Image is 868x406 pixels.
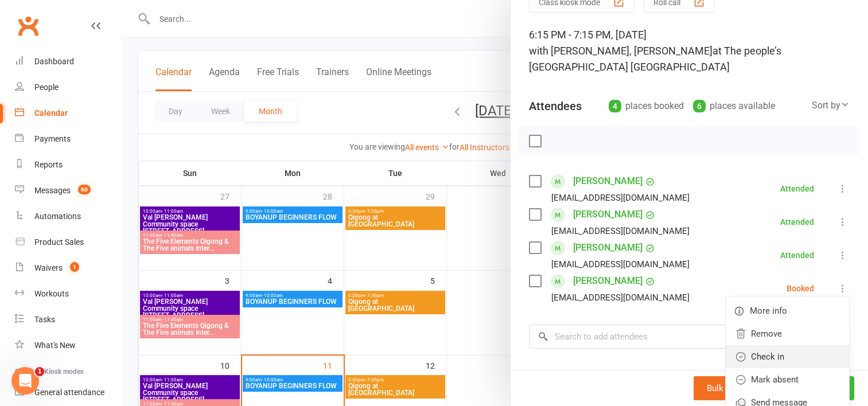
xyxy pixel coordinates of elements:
[551,190,690,205] div: [EMAIL_ADDRESS][DOMAIN_NAME]
[693,98,775,114] div: places available
[573,172,643,190] a: [PERSON_NAME]
[34,134,71,143] div: Payments
[15,333,121,358] a: What's New
[34,237,84,247] div: Product Sales
[34,160,63,169] div: Reports
[529,325,850,349] input: Search to add attendees
[15,255,121,281] a: Waivers 1
[34,108,68,118] div: Calendar
[693,100,706,112] div: 6
[694,376,793,400] button: Bulk add attendees
[15,126,121,152] a: Payments
[78,185,91,194] span: 60
[609,100,621,112] div: 4
[573,272,643,290] a: [PERSON_NAME]
[726,368,849,391] a: Mark absent
[726,322,849,345] a: Remove
[70,262,79,272] span: 1
[551,257,690,272] div: [EMAIL_ADDRESS][DOMAIN_NAME]
[726,299,849,322] a: More info
[34,212,81,221] div: Automations
[15,75,121,100] a: People
[15,307,121,333] a: Tasks
[780,218,814,226] div: Attended
[551,290,690,305] div: [EMAIL_ADDRESS][DOMAIN_NAME]
[15,204,121,229] a: Automations
[35,367,44,376] span: 1
[787,284,814,292] div: Booked
[15,152,121,178] a: Reports
[529,27,850,75] div: 6:15 PM - 7:15 PM, [DATE]
[34,341,76,350] div: What's New
[15,380,121,405] a: General attendance kiosk mode
[34,83,59,92] div: People
[34,315,55,324] div: Tasks
[14,11,42,40] a: Clubworx
[750,304,787,318] span: More info
[529,45,713,57] span: with [PERSON_NAME], [PERSON_NAME]
[726,345,849,368] a: Check in
[11,367,39,395] iframe: Intercom live chat
[529,98,582,114] div: Attendees
[573,205,643,224] a: [PERSON_NAME]
[34,388,104,397] div: General attendance
[780,185,814,193] div: Attended
[15,281,121,307] a: Workouts
[15,100,121,126] a: Calendar
[15,49,121,75] a: Dashboard
[609,98,684,114] div: places booked
[15,229,121,255] a: Product Sales
[15,178,121,204] a: Messages 60
[573,239,643,257] a: [PERSON_NAME]
[780,251,814,259] div: Attended
[34,263,63,272] div: Waivers
[812,98,850,113] div: Sort by
[34,289,69,298] div: Workouts
[34,186,71,195] div: Messages
[551,224,690,239] div: [EMAIL_ADDRESS][DOMAIN_NAME]
[34,57,74,66] div: Dashboard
